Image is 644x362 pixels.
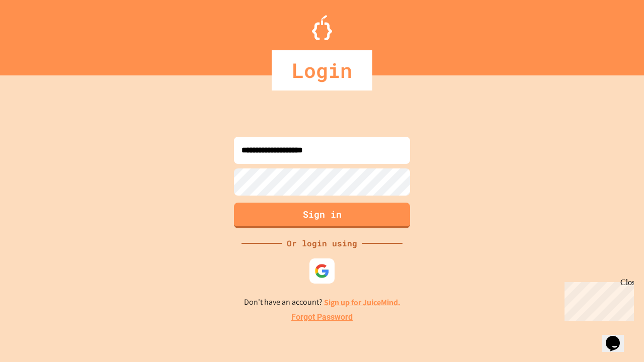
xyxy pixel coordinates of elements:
iframe: chat widget [602,322,634,352]
button: Sign in [234,203,410,228]
iframe: chat widget [560,278,634,321]
div: Login [272,50,372,90]
a: Sign up for JuiceMind. [324,297,400,308]
p: Don't have an account? [244,296,400,309]
div: Chat with us now!Close [4,4,69,64]
img: google-icon.svg [314,263,330,279]
div: Or login using [282,237,362,249]
img: Logo.svg [312,15,332,40]
a: Forgot Password [291,311,353,323]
